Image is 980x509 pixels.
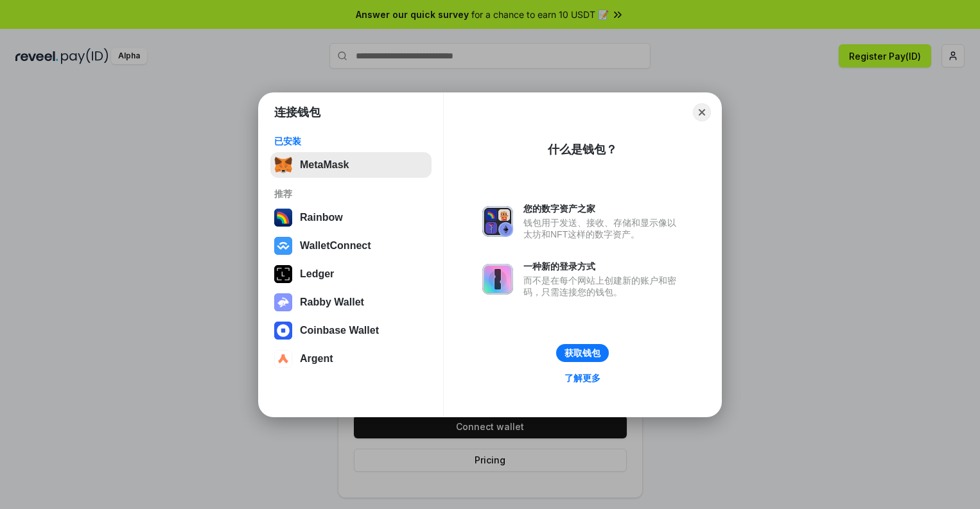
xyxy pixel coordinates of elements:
img: svg+xml,%3Csvg%20xmlns%3D%22http%3A%2F%2Fwww.w3.org%2F2000%2Fsvg%22%20fill%3D%22none%22%20viewBox... [482,264,513,295]
div: Coinbase Wallet [300,325,379,336]
button: Close [693,103,711,121]
button: WalletConnect [270,233,432,259]
img: svg+xml,%3Csvg%20width%3D%22120%22%20height%3D%22120%22%20viewBox%3D%220%200%20120%20120%22%20fil... [274,209,292,227]
div: Ledger [300,268,334,280]
img: svg+xml,%3Csvg%20width%3D%2228%22%20height%3D%2228%22%20viewBox%3D%220%200%2028%2028%22%20fill%3D... [274,322,292,340]
div: MetaMask [300,159,349,171]
img: svg+xml,%3Csvg%20xmlns%3D%22http%3A%2F%2Fwww.w3.org%2F2000%2Fsvg%22%20width%3D%2228%22%20height%3... [274,265,292,283]
button: MetaMask [270,152,432,178]
div: Rainbow [300,212,343,223]
div: Argent [300,353,333,365]
img: svg+xml,%3Csvg%20xmlns%3D%22http%3A%2F%2Fwww.w3.org%2F2000%2Fsvg%22%20fill%3D%22none%22%20viewBox... [274,293,292,311]
div: 一种新的登录方式 [523,261,683,272]
button: Argent [270,346,432,372]
div: 而不是在每个网站上创建新的账户和密码，只需连接您的钱包。 [523,275,683,298]
div: 钱包用于发送、接收、存储和显示像以太坊和NFT这样的数字资产。 [523,217,683,240]
h1: 连接钱包 [274,105,320,120]
div: 了解更多 [564,372,600,384]
img: svg+xml,%3Csvg%20xmlns%3D%22http%3A%2F%2Fwww.w3.org%2F2000%2Fsvg%22%20fill%3D%22none%22%20viewBox... [482,206,513,237]
button: Coinbase Wallet [270,318,432,343]
a: 了解更多 [557,370,608,386]
button: Rabby Wallet [270,289,432,315]
div: 获取钱包 [564,347,600,359]
img: svg+xml,%3Csvg%20width%3D%2228%22%20height%3D%2228%22%20viewBox%3D%220%200%2028%2028%22%20fill%3D... [274,350,292,368]
div: 什么是钱包？ [548,142,617,157]
div: 已安装 [274,135,428,147]
div: Rabby Wallet [300,297,364,308]
div: 您的数字资产之家 [523,203,683,214]
button: 获取钱包 [556,344,609,362]
img: svg+xml,%3Csvg%20width%3D%2228%22%20height%3D%2228%22%20viewBox%3D%220%200%2028%2028%22%20fill%3D... [274,237,292,255]
div: 推荐 [274,188,428,200]
button: Rainbow [270,205,432,230]
img: svg+xml,%3Csvg%20fill%3D%22none%22%20height%3D%2233%22%20viewBox%3D%220%200%2035%2033%22%20width%... [274,156,292,174]
button: Ledger [270,261,432,287]
div: WalletConnect [300,240,371,252]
